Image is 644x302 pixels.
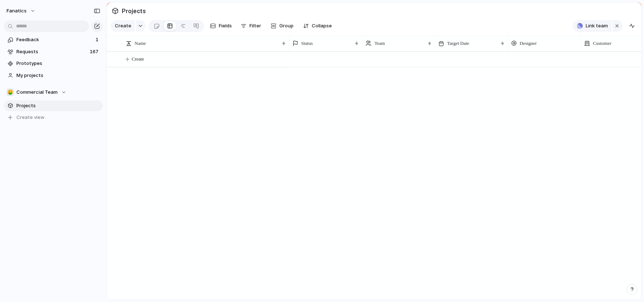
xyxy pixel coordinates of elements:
button: Create view [4,112,103,123]
span: Create [132,55,144,63]
span: 167 [90,48,100,55]
a: Projects [4,100,103,111]
span: Requests [16,48,88,55]
button: Filter [238,20,264,32]
span: Name [135,40,146,47]
span: Create [115,22,131,30]
button: fanatics [3,5,39,17]
button: Fields [207,20,235,32]
span: My projects [16,72,100,79]
span: fanatics [7,7,27,15]
span: Collapse [312,22,332,30]
a: Prototypes [4,58,103,69]
a: My projects [4,70,103,81]
button: 🤑Commercial Team [4,87,103,98]
div: 🤑 [7,89,14,96]
button: Link team [573,20,612,32]
span: Customer [593,40,612,47]
span: Group [279,22,294,30]
span: Status [301,40,313,47]
span: Create view [16,114,44,121]
button: Group [267,20,297,32]
a: Feedback1 [4,34,103,45]
span: Feedback [16,36,93,43]
span: Commercial Team [16,89,58,96]
a: Requests167 [4,46,103,57]
span: Target Date [447,40,469,47]
span: Fields [219,22,232,30]
span: 1 [96,36,100,43]
span: Projects [120,4,147,18]
span: Projects [16,102,100,109]
span: Designer [520,40,537,47]
span: Team [375,40,385,47]
span: Prototypes [16,60,100,67]
span: Filter [249,22,261,30]
span: Link team [586,22,608,30]
button: Collapse [300,20,335,32]
button: Create [110,20,135,32]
